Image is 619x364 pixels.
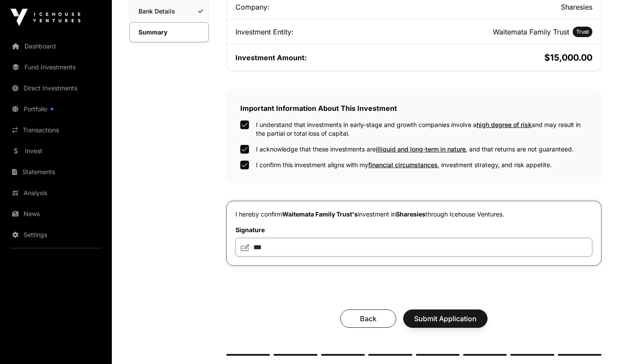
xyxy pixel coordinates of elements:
a: Dashboard [7,37,105,56]
a: Transactions [7,120,105,140]
label: I acknowledge that these investments are , and that returns are not guaranteed. [256,145,574,154]
a: Settings [7,225,105,244]
div: Company: [235,2,412,12]
a: Portfolio [7,100,105,119]
a: Direct Investments [7,79,105,98]
h2: $15,000.00 [416,52,593,64]
button: Back [340,309,396,328]
a: Fund Investments [7,58,105,77]
a: Analysis [7,183,105,203]
a: News [7,204,105,223]
a: Summary [129,22,209,42]
span: Waitemata Family Trust's [282,210,358,218]
a: Statements [7,162,105,182]
p: I hereby confirm investment in through Icehouse Ventures. [235,210,592,219]
span: illiquid and long-term in nature [376,145,466,153]
label: I understand that investments in early-stage and growth companies involve a and may result in the... [256,120,588,138]
div: Investment Entity: [235,27,412,37]
h2: Important Information About This Investment [240,103,588,113]
span: Submit Application [414,313,477,324]
a: Invest [7,141,105,161]
a: Bank Details [130,2,208,21]
span: Sharesies [396,210,425,218]
label: I confirm this investment aligns with my , investment strategy, and risk appetite. [256,161,552,169]
span: financial circumstances [368,161,438,168]
label: Signature [235,226,592,234]
span: Investment Amount: [235,53,307,62]
span: high degree of risk [477,121,532,128]
img: Icehouse Ventures Logo [10,9,80,26]
iframe: Chat Widget [575,322,619,364]
h2: Waitemata Family Trust [493,27,569,37]
span: Back [351,313,385,324]
span: Trust [576,28,589,35]
h2: Sharesies [416,2,593,12]
button: Submit Application [403,309,488,328]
